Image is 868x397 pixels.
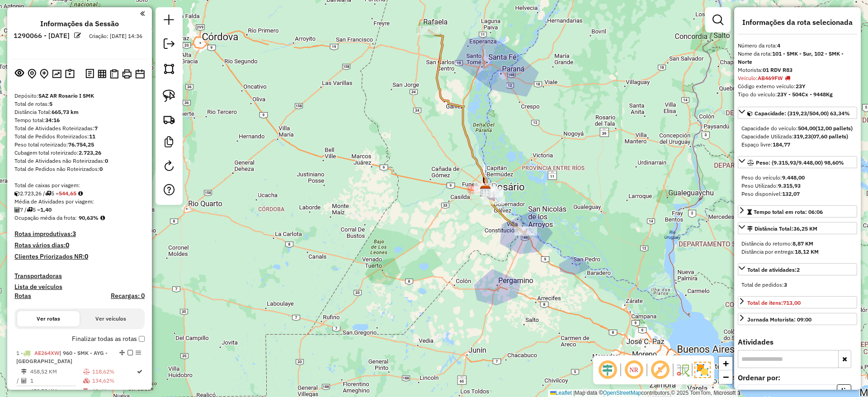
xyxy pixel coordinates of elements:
[738,121,857,152] div: Capacidade: (319,23/504,00) 63,34%
[811,133,848,140] strong: (07,60 pallets)
[623,359,645,381] span: Ocultar NR
[127,350,133,355] em: Finalizar rota
[784,281,787,288] strong: 3
[16,376,21,385] td: /
[741,240,854,248] div: Distância do retorno:
[14,108,145,116] div: Distância Total:
[783,299,801,306] strong: 713,00
[92,376,136,385] td: 134,62%
[738,222,857,234] a: Distância Total:36,25 KM
[747,316,811,324] div: Jornada Motorista: 09:00
[14,189,145,198] div: 2.723,26 / 5 =
[111,292,145,300] h4: Recargas: 0
[17,311,80,326] button: Ver rotas
[597,359,618,381] span: Ocultar deslocamento
[108,67,120,80] button: Visualizar Romaneio
[793,133,811,140] strong: 319,23
[798,125,816,132] strong: 504,00
[27,207,33,213] i: Total de rotas
[105,157,108,164] strong: 0
[38,67,50,81] button: Adicionar Atividades
[747,299,801,307] div: Total de itens:
[14,230,145,238] h4: Rotas improdutivas:
[758,75,783,81] strong: AB469FW
[137,369,142,374] i: Rota otimizada
[13,66,26,81] button: Exibir sessão original
[45,117,60,123] strong: 34:16
[85,252,88,260] strong: 0
[34,350,59,356] span: AE264XW
[133,67,146,80] button: Disponibilidade de veículos
[777,42,780,49] strong: 4
[741,182,854,190] div: Peso Utilizado:
[160,35,178,55] a: Exportar sessão
[163,62,175,75] img: Selecionar atividades - polígono
[72,334,145,344] label: Finalizar todas as rotas
[80,311,142,326] button: Ver veículos
[160,11,178,31] a: Nova sessão e pesquisa
[738,50,844,65] strong: 101 - SMK - Sur, 102 - SMK - Norte
[755,110,850,117] span: Capacidade: (319,23/504,00) 63,34%
[785,76,790,81] i: Tipo do veículo ou veículo exclusivo violado
[96,67,108,80] button: Visualizar relatório de Roteirização
[14,165,145,173] div: Total de Pedidos não Roteirizados:
[45,191,51,196] i: Total de rotas
[85,32,146,40] div: Criação: [DATE] 14:36
[816,125,853,132] strong: (12,00 pallets)
[756,159,844,166] span: Peso: (9.315,93/9.448,00) 98,60%
[738,66,857,74] div: Motorista:
[49,100,52,107] strong: 5
[797,266,800,273] strong: 2
[14,272,145,280] h4: Transportadoras
[14,283,145,291] h4: Lista de veículos
[14,206,145,214] div: 7 / 5 =
[14,253,145,260] h4: Clientes Priorizados NR:
[92,387,136,396] td: 13:44
[777,91,833,98] strong: 23Y - 504Cx - 9448Kg
[795,248,819,255] strong: 18,12 KM
[738,263,857,275] a: Total de atividades:2
[79,214,99,221] strong: 90,63%
[723,371,729,383] span: −
[40,206,52,213] strong: 1,40
[68,141,94,148] strong: 76.754,25
[738,82,857,90] div: Código externo veículo:
[782,190,800,197] strong: 132,07
[793,240,813,247] strong: 8,87 KM
[30,367,83,376] td: 458,52 KM
[14,100,145,108] div: Total de rotas:
[160,133,178,153] a: Criar modelo
[14,157,145,165] div: Total de Atividades não Roteirizadas:
[163,90,175,102] img: Selecionar atividades - laço
[30,376,83,385] td: 1
[14,292,31,300] a: Rotas
[14,198,145,206] div: Média de Atividades por viagem:
[738,170,857,202] div: Peso: (9.315,93/9.448,00) 98,60%
[773,141,790,148] strong: 184,77
[84,67,96,81] button: Logs desbloquear sessão
[738,313,857,325] a: Jornada Motorista: 09:00
[40,19,119,28] h4: Informações da Sessão
[140,8,145,19] a: Clique aqui para minimizar o painel
[16,350,108,364] span: 1 -
[550,390,572,396] a: Leaflet
[738,50,857,66] div: Nome da rota:
[741,132,854,141] div: Capacidade Utilizada:
[14,191,20,196] i: Cubagem total roteirizado
[14,149,145,157] div: Cubagem total roteirizado:
[738,156,857,168] a: Peso: (9.315,93/9.448,00) 98,60%
[573,390,575,396] span: |
[738,205,857,217] a: Tempo total em rota: 06:06
[694,362,711,378] img: Exibir/Ocultar setores
[675,363,690,377] img: Fluxo de ruas
[738,372,857,383] label: Ordenar por:
[119,350,125,355] em: Alterar sequência das rotas
[52,109,79,115] strong: 665,73 km
[94,125,98,132] strong: 7
[83,388,88,394] i: Tempo total em rota
[738,42,857,50] div: Número da rota:
[480,185,491,197] img: SAZ AR Rosario I SMK
[741,281,854,289] div: Total de pedidos:
[21,378,27,383] i: Total de Atividades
